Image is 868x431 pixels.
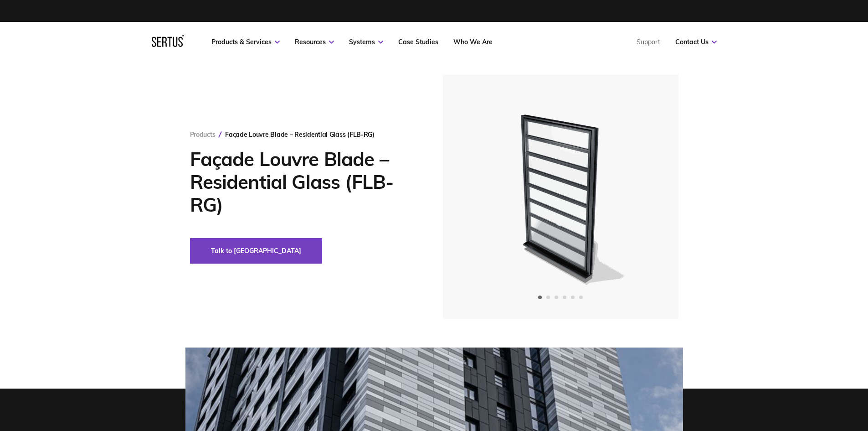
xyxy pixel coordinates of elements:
span: Go to slide 2 [546,296,550,299]
a: Resources [295,38,334,46]
iframe: Chat Widget [704,325,868,431]
a: Products & Services [211,38,280,46]
a: Support [637,38,660,46]
a: Case Studies [398,38,438,46]
span: Go to slide 4 [563,296,566,299]
span: Go to slide 5 [571,296,575,299]
a: Products [190,130,216,139]
a: Systems [349,38,383,46]
h1: Façade Louvre Blade – Residential Glass (FLB-RG) [190,148,416,216]
a: Contact Us [675,38,717,46]
span: Go to slide 6 [579,296,583,299]
button: Talk to [GEOGRAPHIC_DATA] [190,238,322,264]
span: Go to slide 3 [555,296,558,299]
a: Who We Are [453,38,493,46]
